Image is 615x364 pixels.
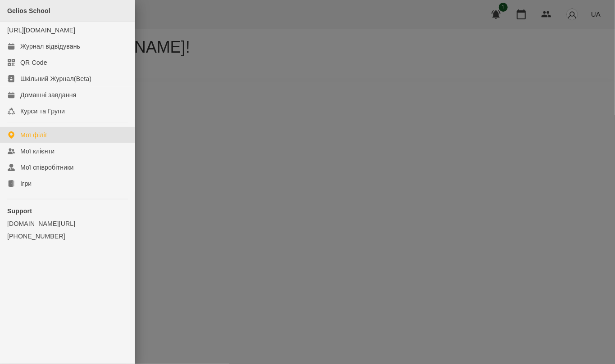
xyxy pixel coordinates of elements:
div: Мої клієнти [20,147,55,156]
div: Домашні завдання [20,90,76,99]
div: Курси та Групи [20,107,65,116]
a: [DOMAIN_NAME][URL] [7,219,128,228]
div: Мої співробітники [20,163,74,172]
div: Мої філії [20,130,47,139]
a: [URL][DOMAIN_NAME] [7,27,75,34]
a: [PHONE_NUMBER] [7,232,128,241]
div: Ігри [20,179,32,188]
span: Gelios School [7,7,50,14]
div: QR Code [20,58,47,67]
div: Журнал відвідувань [20,42,80,51]
div: Шкільний Журнал(Beta) [20,74,91,83]
p: Support [7,207,128,216]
